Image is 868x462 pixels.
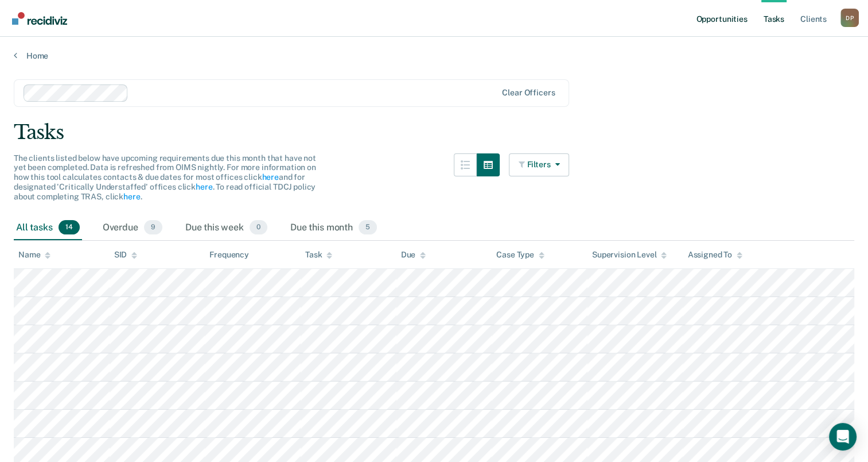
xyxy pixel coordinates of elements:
[144,220,162,235] span: 9
[262,172,278,182] a: here
[288,215,379,241] div: Due this month5
[592,250,667,260] div: Supervision Level
[840,9,859,27] div: D P
[14,121,854,144] div: Tasks
[502,88,555,98] div: Clear officers
[100,215,165,241] div: Overdue9
[196,182,212,191] a: here
[687,250,742,260] div: Assigned To
[829,423,857,451] div: Open Intercom Messenger
[359,220,377,235] span: 5
[305,250,332,260] div: Task
[59,220,80,235] span: 14
[496,250,544,260] div: Case Type
[509,153,570,176] button: Filters
[250,220,267,235] span: 0
[14,153,316,201] span: The clients listed below have upcoming requirements due this month that have not yet been complet...
[401,250,426,260] div: Due
[183,215,270,241] div: Due this week0
[14,215,82,241] div: All tasks14
[114,250,138,260] div: SID
[12,12,67,25] img: Recidiviz
[123,192,140,201] a: here
[840,9,859,27] button: Profile dropdown button
[209,250,249,260] div: Frequency
[14,51,854,61] a: Home
[18,250,50,260] div: Name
